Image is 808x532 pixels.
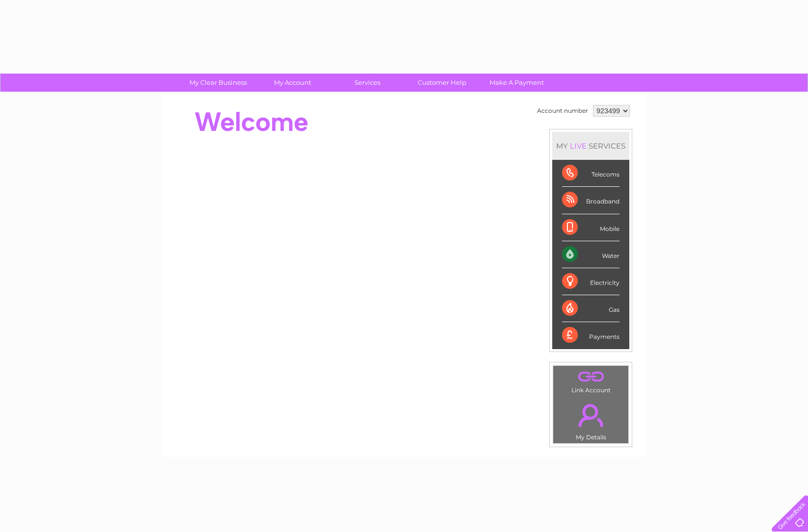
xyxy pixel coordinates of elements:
[562,268,619,295] div: Electricity
[402,74,483,92] a: Customer Help
[252,74,333,92] a: My Account
[556,398,626,432] a: .
[535,102,591,119] td: Account number
[556,368,626,385] a: .
[553,396,629,444] td: My Details
[476,74,557,92] a: Make A Payment
[568,141,589,151] div: LIVE
[178,74,259,92] a: My Clear Business
[562,322,619,349] div: Payments
[562,160,619,187] div: Telecoms
[562,295,619,322] div: Gas
[562,214,619,241] div: Mobile
[562,187,619,214] div: Broadband
[327,74,408,92] a: Services
[553,365,629,396] td: Link Account
[562,241,619,268] div: Water
[552,132,629,160] div: MY SERVICES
